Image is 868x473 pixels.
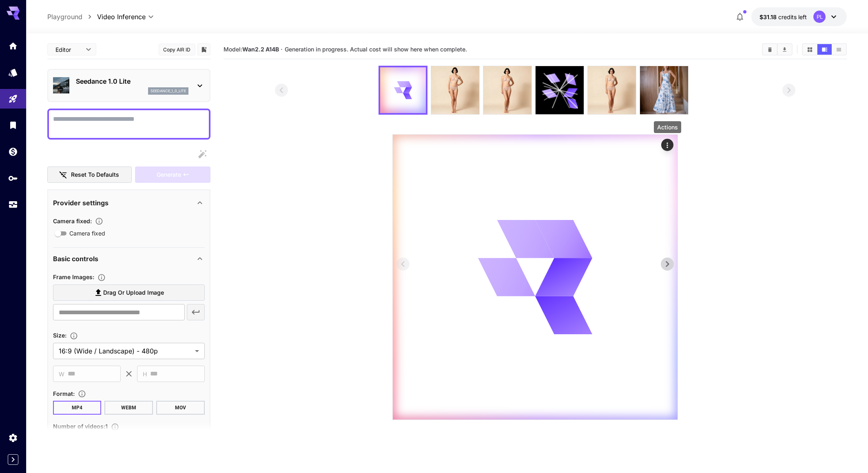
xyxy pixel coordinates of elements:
[8,454,18,465] button: Expand sidebar
[151,88,186,94] p: seedance_1_0_lite
[53,284,205,301] label: Drag or upload image
[59,369,64,379] span: W
[69,229,105,238] span: Camera fixed
[53,332,66,339] span: Size :
[777,44,792,55] button: Download All
[143,369,147,379] span: H
[75,390,89,398] button: Choose the file format for the output video.
[53,218,92,224] span: Camera fixed :
[8,94,18,104] div: Playground
[200,44,208,54] button: Add to library
[47,12,82,22] a: Playground
[661,139,673,151] div: Actions
[53,193,205,213] div: Provider settings
[8,173,18,183] div: API Keys
[156,401,205,415] button: MOV
[104,401,153,415] button: WEBM
[159,44,195,56] button: Copy AIR ID
[813,11,826,23] div: PL
[285,46,467,53] span: Generation in progress. Actual cost will show here when complete.
[751,7,847,26] button: $31.18344PL
[53,254,98,264] p: Basic controls
[8,41,18,51] div: Home
[8,147,18,157] div: Wallet
[53,401,102,415] button: MP4
[8,200,18,210] div: Usage
[224,46,279,53] span: Model:
[8,120,18,130] div: Library
[103,288,164,298] span: Drag or upload image
[483,66,531,114] img: +qqxVAAAABklEQVQDAHKwpbc0f5PqAAAAAElFTkSuQmCC
[8,67,18,78] div: Models
[763,44,777,55] button: Clear All
[588,66,636,114] img: odbp0AAAAAZJREFUAwCrVp1nUwCnxAAAAABJRU5ErkJggg==
[759,13,778,20] span: $31.18
[778,13,807,20] span: credits left
[97,12,146,22] span: Video Inference
[66,332,81,340] button: Adjust the dimensions of the generated image by specifying its width and height in pixels, or sel...
[47,12,97,22] nav: breadcrumb
[431,66,479,114] img: LiiILgAAAAZJREFUAwDwkKhaIHdLMgAAAABJRU5ErkJggg==
[53,273,94,280] span: Frame Images :
[802,43,847,56] div: Show media in grid viewShow media in video viewShow media in list view
[55,45,81,54] span: Editor
[803,44,817,55] button: Show media in grid view
[59,346,192,356] span: 16:9 (Wide / Landscape) - 480p
[53,390,75,397] span: Format :
[8,433,18,443] div: Settings
[53,198,108,208] p: Provider settings
[76,76,188,86] p: Seedance 1.0 Lite
[242,46,279,53] b: Wan2.2 A14B
[94,273,109,282] button: Upload frame images.
[654,121,681,133] div: Actions
[47,167,132,183] button: Reset to defaults
[832,44,846,55] button: Show media in list view
[281,44,283,54] p: ·
[762,43,793,56] div: Clear AllDownload All
[640,66,688,114] img: YQbebQAAAAZJREFUAwBk49aTF+bFpAAAAABJRU5ErkJggg==
[817,44,832,55] button: Show media in video view
[759,13,807,21] div: $31.18344
[53,73,205,98] div: Seedance 1.0 Liteseedance_1_0_lite
[53,249,205,269] div: Basic controls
